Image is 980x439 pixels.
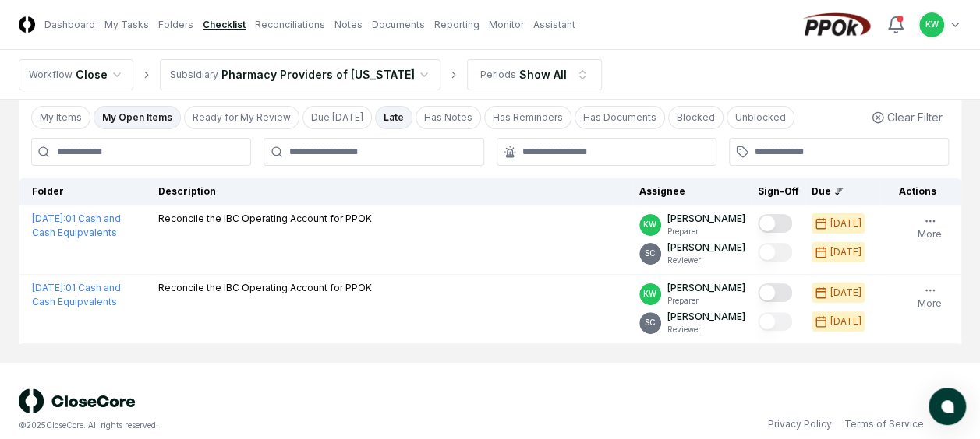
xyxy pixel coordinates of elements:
div: © 2025 CloseCore. All rights reserved. [19,420,490,431]
button: atlas-launcher [929,388,966,425]
p: [PERSON_NAME] [667,310,745,324]
th: Assignee [633,178,752,205]
p: [PERSON_NAME] [667,281,745,295]
img: PPOk logo [799,12,874,37]
div: Subsidiary [170,68,218,82]
span: KW [643,288,656,300]
div: [DATE] [830,216,861,230]
p: Preparer [667,295,745,307]
button: Mark complete [758,214,792,233]
span: [DATE] : [32,212,65,224]
button: Has Notes [416,106,481,129]
button: Unblocked [727,106,794,129]
p: [PERSON_NAME] [667,241,745,255]
span: SC [645,248,656,259]
div: Due [812,184,874,198]
button: Late [375,106,412,129]
th: Sign-Off [752,178,805,205]
div: Workflow [29,68,73,82]
a: Reporting [434,18,479,32]
button: Ready for My Review [184,106,299,129]
p: Preparer [667,226,745,237]
a: Checklist [203,18,246,32]
img: logo [19,388,136,413]
p: Reviewer [667,324,745,335]
button: Mark complete [758,312,792,331]
span: SC [645,317,656,328]
button: Blocked [668,106,724,129]
button: PeriodsShow All [467,59,602,90]
a: Privacy Policy [768,417,832,431]
button: Mark complete [758,283,792,302]
span: KW [925,19,939,30]
div: [DATE] [830,314,861,328]
div: Periods [480,68,516,82]
th: Folder [19,178,152,205]
nav: breadcrumb [19,59,602,90]
a: Dashboard [44,18,95,32]
p: Reconcile the IBC Operating Account for PPOK [158,281,372,295]
a: Monitor [489,18,524,32]
p: Reviewer [667,255,745,266]
button: More [915,212,945,244]
div: [DATE] [830,286,861,300]
button: Mark complete [758,243,792,262]
a: Assistant [533,18,575,32]
a: Reconciliations [255,18,325,32]
button: Clear Filter [865,103,949,132]
button: Due Today [302,106,372,129]
button: More [915,281,945,314]
button: Has Reminders [484,106,571,129]
div: Show All [519,66,567,83]
img: Logo [19,16,35,33]
button: My Items [31,106,90,129]
button: Has Documents [575,106,665,129]
a: My Tasks [104,18,149,32]
a: Notes [334,18,363,32]
div: [DATE] [830,245,861,259]
button: KW [918,11,946,39]
a: Terms of Service [844,417,924,431]
a: [DATE]:01 Cash and Cash Equipvalents [32,282,121,307]
a: [DATE]:01 Cash and Cash Equipvalents [32,212,121,238]
span: [DATE] : [32,282,65,293]
th: Description [152,178,633,205]
a: Documents [372,18,425,32]
button: My Open Items [94,106,181,129]
div: Actions [886,184,949,198]
a: Folders [158,18,193,32]
p: Reconcile the IBC Operating Account for PPOK [158,212,372,226]
span: KW [643,219,656,230]
p: [PERSON_NAME] [667,212,745,226]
